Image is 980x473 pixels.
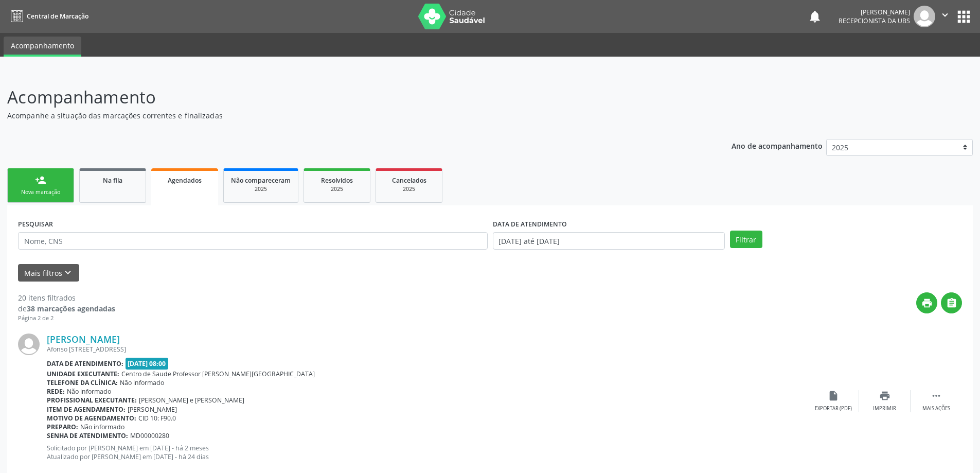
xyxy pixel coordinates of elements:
[828,390,839,401] i: insert_drive_file
[231,185,291,193] div: 2025
[138,414,176,423] span: CID 10: F90.0
[120,378,164,387] span: Não informado
[18,303,115,314] div: de
[47,414,136,423] b: Motivo de agendamento:
[18,314,115,323] div: Página 2 de 2
[311,185,363,193] div: 2025
[126,358,169,370] span: [DATE] 08:00
[914,6,935,27] img: img
[941,292,962,313] button: 
[47,359,123,368] b: Data de atendimento:
[47,396,137,405] b: Profissional executante:
[128,405,177,414] span: [PERSON_NAME]
[383,185,435,193] div: 2025
[18,216,53,232] label: PESQUISAR
[47,431,128,440] b: Senha de atendimento:
[7,110,683,121] p: Acompanhe a situação das marcações correntes e finalizadas
[47,387,65,396] b: Rede:
[922,405,950,412] div: Mais ações
[939,9,951,21] i: 
[18,292,115,303] div: 20 itens filtrados
[392,176,426,185] span: Cancelados
[935,6,955,27] button: 
[921,297,933,309] i: print
[839,16,910,25] span: Recepcionista da UBS
[27,304,115,313] strong: 38 marcações agendadas
[168,176,202,185] span: Agendados
[47,345,808,354] div: Afonso [STREET_ADDRESS]
[35,174,46,186] div: person_add
[47,370,119,378] b: Unidade executante:
[808,9,822,24] button: notifications
[18,264,79,282] button: Mais filtroskeyboard_arrow_down
[139,396,244,405] span: [PERSON_NAME] e [PERSON_NAME]
[873,405,896,412] div: Imprimir
[67,387,111,396] span: Não informado
[815,405,852,412] div: Exportar (PDF)
[62,267,74,278] i: keyboard_arrow_down
[321,176,353,185] span: Resolvidos
[121,370,315,378] span: Centro de Saude Professor [PERSON_NAME][GEOGRAPHIC_DATA]
[7,84,683,110] p: Acompanhamento
[47,334,120,345] a: [PERSON_NAME]
[130,431,169,440] span: MD00000280
[80,423,124,431] span: Não informado
[103,176,122,185] span: Na fila
[27,12,88,21] span: Central de Marcação
[839,8,910,16] div: [PERSON_NAME]
[493,232,725,250] input: Selecione um intervalo
[47,405,126,414] b: Item de agendamento:
[18,334,40,355] img: img
[47,423,78,431] b: Preparo:
[946,297,957,309] i: 
[7,8,88,25] a: Central de Marcação
[730,231,762,248] button: Filtrar
[47,378,118,387] b: Telefone da clínica:
[955,8,973,26] button: apps
[732,139,823,152] p: Ano de acompanhamento
[493,216,567,232] label: DATA DE ATENDIMENTO
[47,444,808,461] p: Solicitado por [PERSON_NAME] em [DATE] - há 2 meses Atualizado por [PERSON_NAME] em [DATE] - há 2...
[931,390,942,401] i: 
[916,292,937,313] button: print
[879,390,890,401] i: print
[231,176,291,185] span: Não compareceram
[4,37,81,57] a: Acompanhamento
[18,232,488,250] input: Nome, CNS
[15,188,66,196] div: Nova marcação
